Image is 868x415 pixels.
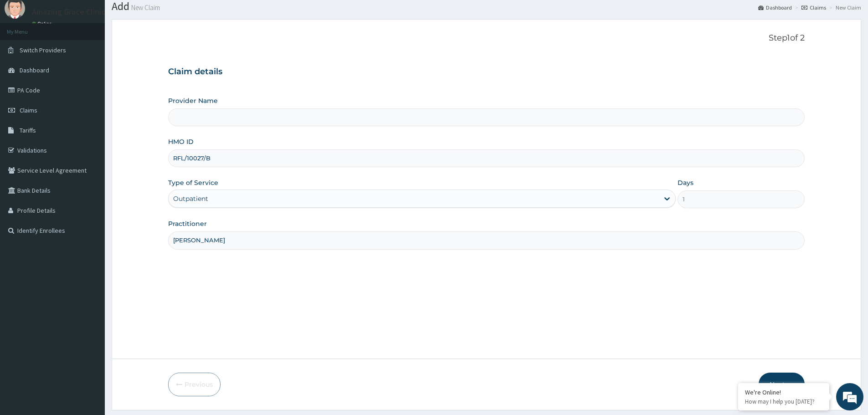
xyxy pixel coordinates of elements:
span: Claims [20,106,37,114]
span: Dashboard [20,66,49,74]
label: HMO ID [168,137,194,146]
small: New Claim [129,4,160,11]
h1: Add [112,0,861,12]
label: Days [678,178,693,187]
input: Enter HMO ID [168,149,805,167]
h3: Claim details [168,67,805,77]
label: Provider Name [168,96,218,105]
label: Type of Service [168,178,218,187]
a: Dashboard [758,4,792,11]
p: Step 1 of 2 [168,33,805,43]
a: Claims [801,4,826,11]
label: Practitioner [168,219,207,228]
div: Outpatient [173,194,208,203]
input: Enter Name [168,231,805,249]
button: Previous [168,373,221,396]
a: Online [32,20,54,27]
span: Tariffs [20,126,36,134]
div: We're Online! [745,388,822,396]
span: Switch Providers [20,46,66,54]
p: How may I help you today? [745,398,822,405]
li: New Claim [827,4,861,11]
button: Next [759,373,805,396]
p: Amazing Grace Clinic [32,8,105,16]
